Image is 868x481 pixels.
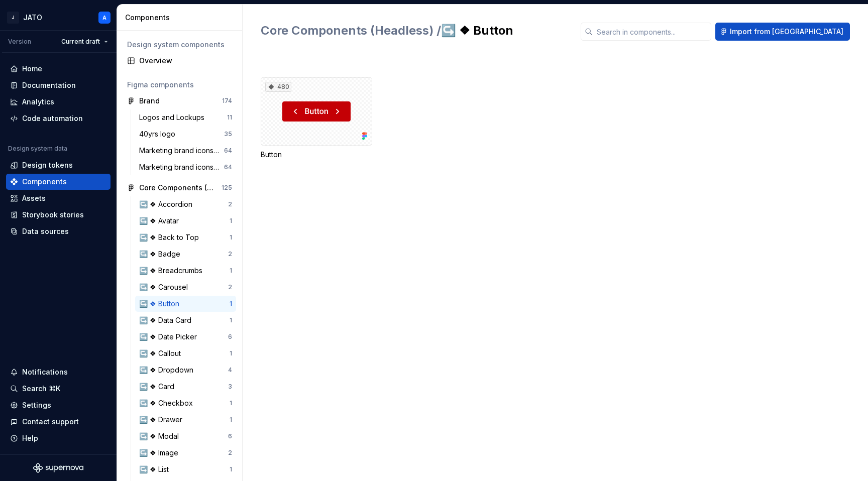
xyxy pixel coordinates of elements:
[139,56,232,66] div: Overview
[6,430,111,446] button: Help
[135,263,236,279] a: ↪️ ❖ Breadcrumbs1
[230,399,232,407] div: 1
[22,384,60,394] div: Search ⌘K
[6,207,111,223] a: Storybook stories
[61,38,100,46] span: Current draft
[22,433,38,443] div: Help
[228,449,232,457] div: 2
[222,184,232,192] div: 125
[22,400,51,410] div: Settings
[2,7,115,28] button: JJATOA
[228,366,232,374] div: 4
[228,383,232,391] div: 3
[139,112,208,123] div: Logos and Lockups
[224,163,232,171] div: 64
[139,282,192,292] div: ↪️ ❖ Carousel
[22,97,54,107] div: Analytics
[102,14,106,22] div: A
[7,12,19,24] div: J
[135,109,236,126] a: Logos and Lockups11
[139,299,183,309] div: ↪️ ❖ Button
[230,316,232,324] div: 1
[135,143,236,159] a: Marketing brand icons - white64
[230,217,232,225] div: 1
[135,246,236,262] a: ↪️ ❖ Badge2
[139,146,224,156] div: Marketing brand icons - white
[228,200,232,208] div: 2
[261,23,441,38] span: Core Components (Headless) /
[135,329,236,345] a: ↪️ ❖ Date Picker6
[139,415,186,425] div: ↪️ ❖ Drawer
[22,177,67,187] div: Components
[222,97,232,105] div: 174
[6,381,111,397] button: Search ⌘K
[22,113,83,124] div: Code automation
[135,296,236,312] a: ↪️ ❖ Button1
[135,379,236,395] a: ↪️ ❖ Card3
[139,464,173,474] div: ↪️ ❖ List
[135,229,236,246] a: ↪️ ❖ Back to Top1
[123,180,236,196] a: Core Components (Headless)125
[135,362,236,378] a: ↪️ ❖ Dropdown4
[135,345,236,362] a: ↪️ ❖ Callout1
[6,397,111,413] a: Settings
[6,77,111,93] a: Documentation
[135,126,236,142] a: 40yrs logo35
[57,35,113,49] button: Current draft
[135,428,236,444] a: ↪️ ❖ Modal6
[730,27,843,37] span: Import from [GEOGRAPHIC_DATA]
[228,333,232,341] div: 6
[22,193,46,203] div: Assets
[227,113,232,122] div: 11
[6,94,111,110] a: Analytics
[139,448,182,458] div: ↪️ ❖ Image
[139,162,224,172] div: Marketing brand icons - navy
[135,213,236,229] a: ↪️ ❖ Avatar1
[593,23,711,41] input: Search in components...
[6,414,111,430] button: Contact support
[228,283,232,291] div: 2
[139,266,206,276] div: ↪️ ❖ Breadcrumbs
[127,80,232,90] div: Figma components
[6,110,111,127] a: Code automation
[22,417,79,427] div: Contact support
[139,183,214,193] div: Core Components (Headless)
[261,150,372,160] div: Button
[139,216,183,226] div: ↪️ ❖ Avatar
[139,249,184,259] div: ↪️ ❖ Badge
[6,61,111,77] a: Home
[139,232,203,243] div: ↪️ ❖ Back to Top
[230,233,232,242] div: 1
[135,412,236,428] a: ↪️ ❖ Drawer1
[230,416,232,424] div: 1
[228,432,232,440] div: 6
[135,445,236,461] a: ↪️ ❖ Image2
[6,174,111,190] a: Components
[139,199,196,209] div: ↪️ ❖ Accordion
[135,279,236,295] a: ↪️ ❖ Carousel2
[33,463,83,473] a: Supernova Logo
[139,348,185,358] div: ↪️ ❖ Callout
[135,395,236,411] a: ↪️ ❖ Checkbox1
[22,160,73,170] div: Design tokens
[230,349,232,357] div: 1
[8,145,67,153] div: Design system data
[261,77,372,160] div: 480Button
[139,129,179,139] div: 40yrs logo
[22,226,69,236] div: Data sources
[139,365,197,375] div: ↪️ ❖ Dropdown
[135,196,236,212] a: ↪️ ❖ Accordion2
[139,332,201,342] div: ↪️ ❖ Date Picker
[123,93,236,109] a: Brand174
[6,364,111,380] button: Notifications
[230,300,232,308] div: 1
[261,23,569,39] h2: ↪️ ❖ Button
[230,267,232,275] div: 1
[265,82,291,92] div: 480
[6,157,111,173] a: Design tokens
[22,80,76,90] div: Documentation
[123,53,236,69] a: Overview
[6,223,111,239] a: Data sources
[127,40,232,50] div: Design system components
[135,159,236,175] a: Marketing brand icons - navy64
